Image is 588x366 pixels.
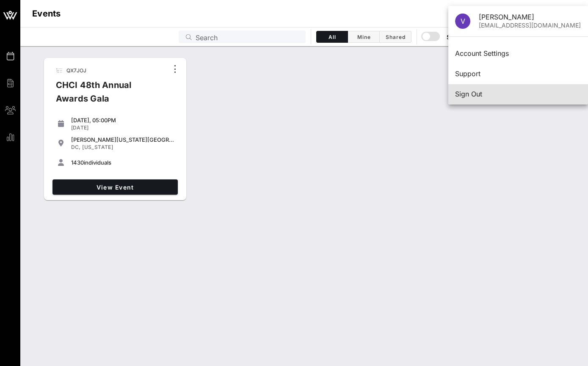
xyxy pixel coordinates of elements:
[322,34,342,40] span: All
[479,13,581,21] div: [PERSON_NAME]
[380,31,411,43] button: Shared
[56,184,174,191] span: View Event
[32,7,61,20] h1: Events
[49,78,168,112] div: CHCI 48th Annual Awards Gala
[455,90,581,98] div: Sign Out
[348,31,380,43] button: Mine
[316,31,348,43] button: All
[82,144,113,150] span: [US_STATE]
[52,179,178,195] a: View Event
[66,67,87,74] span: QX7JOJ
[422,29,498,44] button: Show Archived
[455,70,581,78] div: Support
[461,17,465,25] span: V
[455,50,581,58] div: Account Settings
[479,22,581,29] div: [EMAIL_ADDRESS][DOMAIN_NAME]
[71,117,174,124] div: [DATE], 05:00PM
[71,144,81,150] span: DC,
[71,136,174,143] div: [PERSON_NAME][US_STATE][GEOGRAPHIC_DATA]
[71,159,84,166] span: 1430
[71,159,174,166] div: individuals
[71,124,174,131] div: [DATE]
[353,34,374,40] span: Mine
[385,34,406,40] span: Shared
[422,32,498,42] span: Show Archived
